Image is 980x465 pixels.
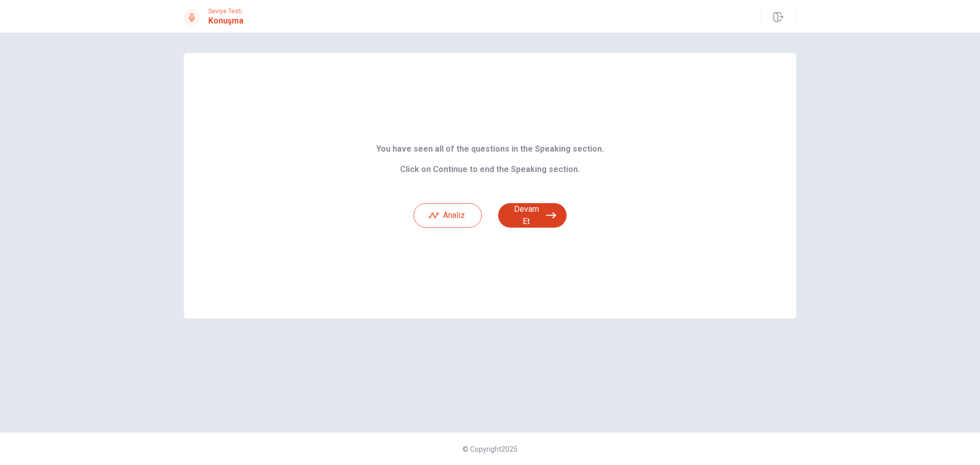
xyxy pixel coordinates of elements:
[208,15,243,27] h1: Konuşma
[462,445,518,453] span: © Copyright 2025
[376,144,604,174] b: You have seen all of the questions in the Speaking section. Click on Continue to end the Speaking...
[208,8,243,15] span: Seviye Testi
[413,203,482,228] button: Analiz
[498,203,567,228] button: Devam Et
